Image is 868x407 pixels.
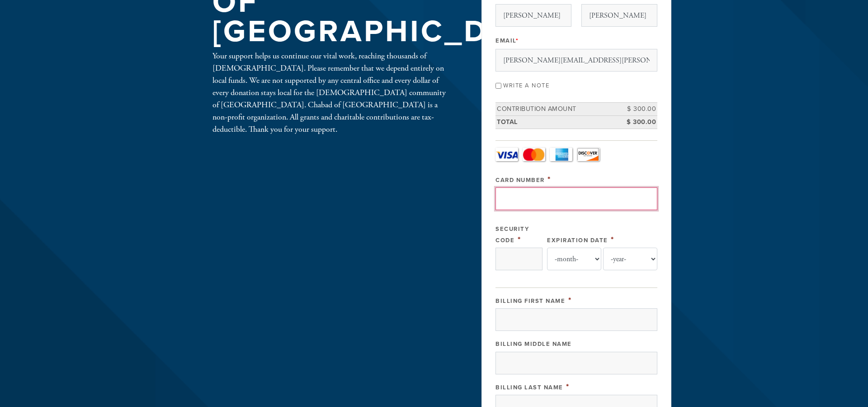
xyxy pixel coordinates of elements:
[547,174,551,184] span: This field is required.
[518,235,521,244] span: This field is required.
[495,103,617,116] td: Contribution Amount
[503,82,549,89] label: Write a note
[495,340,572,348] label: Billing Middle Name
[495,297,565,305] label: Billing First Name
[603,248,657,270] select: Expiration Date year
[495,225,529,244] label: Security Code
[617,103,657,116] td: $ 300.00
[617,115,657,129] td: $ 300.00
[495,115,617,129] td: Total
[495,177,545,184] label: Card Number
[495,37,519,45] label: Email
[611,235,614,244] span: This field is required.
[550,148,572,161] a: Amex
[566,382,570,392] span: This field is required.
[212,50,452,135] div: Your support helps us continue our vital work, reaching thousands of [DEMOGRAPHIC_DATA]. Please r...
[547,248,601,270] select: Expiration Date month
[577,148,599,161] a: Discover
[523,148,545,161] a: MasterCard
[495,148,518,161] a: Visa
[547,237,608,244] label: Expiration Date
[568,295,572,305] span: This field is required.
[495,384,563,391] label: Billing Last Name
[516,37,519,44] span: This field is required.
